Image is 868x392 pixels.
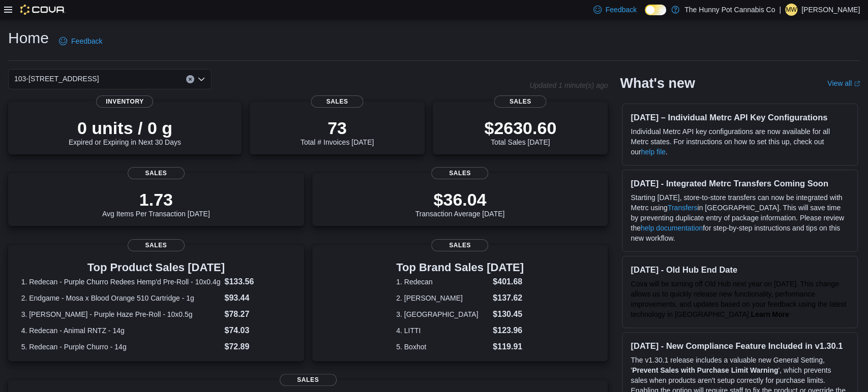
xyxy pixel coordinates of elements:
[224,341,291,353] dd: $72.89
[396,262,524,274] h3: Top Brand Sales [DATE]
[102,189,210,218] div: Avg Items Per Transaction [DATE]
[71,36,102,46] span: Feedback
[827,79,860,87] a: View allExternal link
[128,167,185,179] span: Sales
[186,75,194,83] button: Clear input
[224,292,291,304] dd: $93.44
[280,374,337,386] span: Sales
[632,366,778,374] strong: Prevent Sales with Purchase Limit Warning
[21,277,221,287] dt: 1. Redecan - Purple Churro Redees Hemp'd Pre-Roll - 10x0.4g
[684,4,775,16] p: The Hunny Pot Cannabis Co
[631,341,849,351] h3: [DATE] - New Compliance Feature Included in v1.30.1
[431,167,488,179] span: Sales
[20,5,66,15] img: Cova
[631,112,849,122] h3: [DATE] – Individual Metrc API Key Configurations
[631,280,846,318] span: Cova will be turning off Old Hub next year on [DATE]. This change allows us to quickly release ne...
[21,293,221,303] dt: 2. Endgame - Mosa x Blood Orange 510 Cartridge - 1g
[606,5,637,15] span: Feedback
[631,126,849,157] p: Individual Metrc API key configurations are now available for all Metrc states. For instructions ...
[301,118,374,138] p: 73
[96,95,153,108] span: Inventory
[396,325,489,336] dt: 4. LITTI
[529,81,608,89] p: Updated 1 minute(s) ago
[8,28,49,48] h1: Home
[641,148,666,156] a: help file
[102,189,210,210] p: 1.73
[493,341,524,353] dd: $119.91
[631,192,849,243] p: Starting [DATE], store-to-store transfers can now be integrated with Metrc using in [GEOGRAPHIC_D...
[484,118,556,138] p: $2630.60
[301,118,374,146] div: Total # Invoices [DATE]
[396,293,489,303] dt: 2. [PERSON_NAME]
[620,75,695,91] h2: What's new
[645,5,666,15] input: Dark Mode
[631,178,849,188] h3: [DATE] - Integrated Metrc Transfers Coming Soon
[494,95,547,108] span: Sales
[128,239,185,251] span: Sales
[21,325,221,336] dt: 4. Redecan - Animal RNTZ - 14g
[415,189,505,218] div: Transaction Average [DATE]
[224,324,291,337] dd: $74.03
[493,276,524,288] dd: $401.68
[493,324,524,337] dd: $123.96
[21,342,221,352] dt: 5. Redecan - Purple Churro - 14g
[55,31,106,51] a: Feedback
[21,309,221,319] dt: 3. [PERSON_NAME] - Purple Haze Pre-Roll - 10x0.5g
[785,4,797,16] div: Micheala Whelan
[493,308,524,320] dd: $130.45
[197,75,205,83] button: Open list of options
[14,73,99,85] span: 103-[STREET_ADDRESS]
[751,310,789,318] a: Learn More
[786,4,796,16] span: MW
[415,189,505,210] p: $36.04
[431,239,488,251] span: Sales
[396,342,489,352] dt: 5. Boxhot
[69,118,181,138] p: 0 units / 0 g
[779,4,781,16] p: |
[396,277,489,287] dt: 1. Redecan
[484,118,556,146] div: Total Sales [DATE]
[854,81,860,87] svg: External link
[493,292,524,304] dd: $137.62
[631,265,849,275] h3: [DATE] - Old Hub End Date
[69,118,181,146] div: Expired or Expiring in Next 30 Days
[641,224,703,232] a: help documentation
[224,276,291,288] dd: $133.56
[396,309,489,319] dt: 3. [GEOGRAPHIC_DATA]
[224,308,291,320] dd: $78.27
[801,4,860,16] p: [PERSON_NAME]
[21,262,291,274] h3: Top Product Sales [DATE]
[311,95,363,108] span: Sales
[668,204,698,212] a: Transfers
